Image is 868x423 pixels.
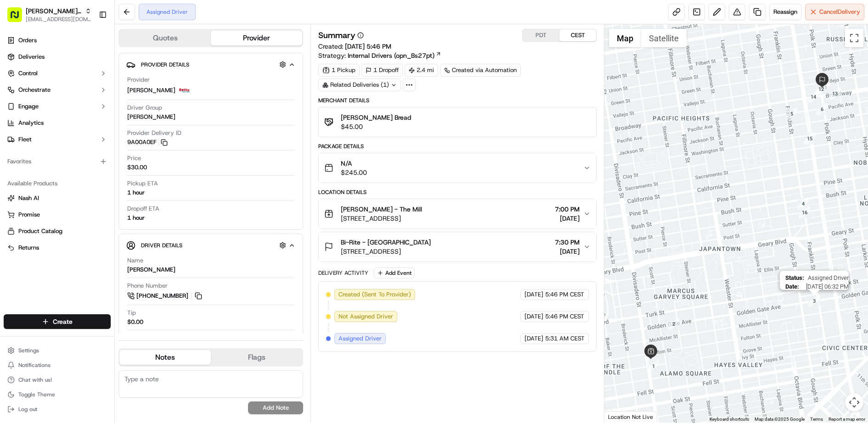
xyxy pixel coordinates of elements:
[127,154,141,162] span: Price
[773,8,797,16] span: Reassign
[555,247,580,256] span: [DATE]
[338,312,393,321] span: Not Assigned Driver
[9,36,167,51] p: Welcome 👋
[7,244,107,252] a: Returns
[318,269,368,277] div: Delivery Activity
[127,256,143,265] span: Name
[555,238,580,247] span: 7:30 PM
[440,64,521,77] div: Created via Automation
[26,16,91,23] button: [EMAIL_ADDRESS][DOMAIN_NAME]
[338,290,411,299] span: Created (Sent To Provider)
[136,292,188,300] span: [PHONE_NUMBER]
[31,96,116,104] div: We're available if you need us!
[341,113,411,122] span: [PERSON_NAME] Bread
[18,69,38,78] span: Control
[4,66,111,81] button: Control
[668,318,680,330] div: 2
[18,362,51,369] span: Notifications
[341,168,367,177] span: $245.00
[91,155,111,162] span: Pylon
[53,317,73,326] span: Create
[4,116,111,130] a: Analytics
[24,59,165,68] input: Got a question? Start typing here...
[845,393,863,412] button: Map camera controls
[18,376,52,384] span: Chat with us!
[127,163,147,172] span: $30.00
[31,87,151,96] div: Start new chat
[318,51,441,60] div: Strategy:
[607,411,637,423] img: Google
[127,138,168,146] button: 9A00A0EF
[341,205,422,214] span: [PERSON_NAME] - The Mill
[65,155,111,162] a: Powered byPylon
[804,133,816,145] div: 15
[18,119,44,127] span: Analytics
[4,4,95,26] button: [PERSON_NAME] Transportation[EMAIL_ADDRESS][DOMAIN_NAME]
[4,191,111,206] button: Nash AI
[318,189,597,196] div: Location Details
[829,88,841,100] div: 13
[4,33,111,48] a: Orders
[7,227,107,235] a: Product Catalog
[4,154,111,169] div: Favorites
[318,143,597,150] div: Package Details
[785,283,799,290] span: Date :
[524,290,543,299] span: [DATE]
[318,97,597,104] div: Merchant Details
[816,103,828,115] div: 6
[18,133,70,142] span: Knowledge Base
[4,344,111,357] button: Settings
[641,29,687,47] button: Show satellite imagery
[345,42,391,50] span: [DATE] 5:46 PM
[4,359,111,372] button: Notifications
[127,291,203,301] a: [PHONE_NUMBER]
[9,134,17,141] div: 📗
[803,283,849,290] span: [DATE] 06:32 PM
[127,129,181,137] span: Provider Delivery ID
[648,360,659,372] div: 1
[341,122,411,131] span: $45.00
[341,159,367,168] span: N/A
[18,391,55,398] span: Toggle Theme
[211,350,302,365] button: Flags
[156,90,167,101] button: Start new chat
[604,411,657,423] div: Location Not Live
[18,406,37,413] span: Log out
[127,113,175,121] span: [PERSON_NAME]
[141,242,182,249] span: Driver Details
[127,76,150,84] span: Provider
[555,205,580,214] span: 7:00 PM
[807,91,819,103] div: 14
[559,29,596,41] button: CEST
[18,194,39,202] span: Nash AI
[127,282,168,290] span: Phone Number
[545,312,584,321] span: 5:46 PM CEST
[545,334,585,343] span: 5:31 AM CEST
[4,83,111,97] button: Orchestrate
[609,29,641,47] button: Show street map
[119,350,211,365] button: Notes
[4,373,111,386] button: Chat with us!
[18,102,39,111] span: Engage
[786,108,798,120] div: 5
[318,31,355,39] h3: Summary
[87,133,147,142] span: API Documentation
[607,411,637,423] a: Open this area in Google Maps (opens a new window)
[524,334,543,343] span: [DATE]
[7,211,107,219] a: Promise
[810,417,823,422] a: Terms (opens in new tab)
[6,129,74,145] a: 📗Knowledge Base
[545,290,584,299] span: 5:46 PM CEST
[141,61,189,68] span: Provider Details
[341,247,431,256] span: [STREET_ADDRESS]
[319,232,596,262] button: Bi-Rite - [GEOGRAPHIC_DATA][STREET_ADDRESS]7:30 PM[DATE]
[4,132,111,147] button: Fleet
[710,416,749,423] button: Keyboard shortcuts
[4,403,111,416] button: Log out
[9,9,28,27] img: Nash
[348,51,434,60] span: Internal Drivers (opn_Bs27pt)
[119,31,211,45] button: Quotes
[127,309,136,317] span: Tip
[341,214,422,223] span: [STREET_ADDRESS]
[829,417,865,422] a: Report a map error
